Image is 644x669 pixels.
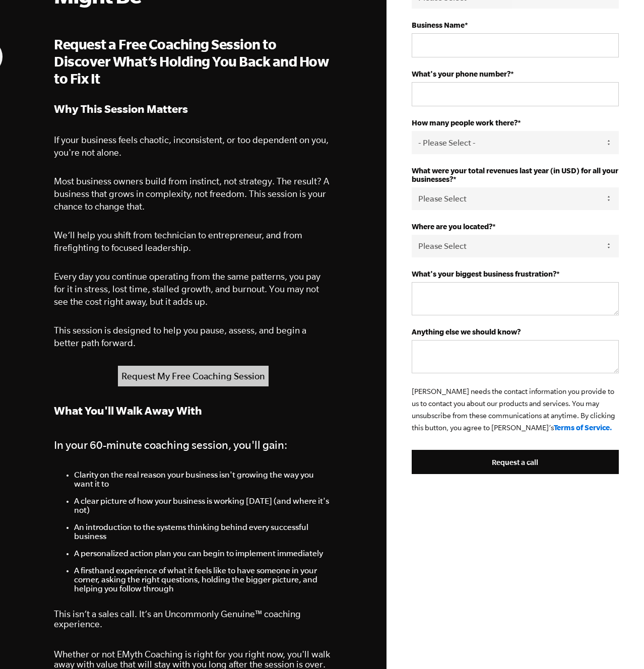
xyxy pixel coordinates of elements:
[74,566,317,593] span: A firsthand experience of what it feels like to have someone in your corner, asking the right que...
[412,270,556,278] strong: What's your biggest business frustration?
[54,176,329,212] span: Most business owners build from instinct, not strategy. The result? A business that grows in comp...
[74,496,329,514] span: A clear picture of how your business is working [DATE] (and where it's not)
[54,609,332,629] p: This isn’t a sales call. It’s an Uncommonly Genuine™ coaching experience.
[412,450,619,474] input: Request a call
[412,21,465,29] strong: Business Name
[54,102,188,115] strong: Why This Session Matters
[54,325,306,348] span: This session is designed to help you pause, assess, and begin a better path forward.
[412,327,521,336] strong: Anything else we should know?
[412,118,518,127] strong: How many people work there?
[118,366,269,386] a: Request My Free Coaching Session
[74,549,323,558] span: A personalized action plan you can begin to implement immediately
[412,222,492,231] strong: Where are you located?
[74,470,314,488] span: Clarity on the real reason your business isn't growing the way you want it to
[54,135,329,158] span: If your business feels chaotic, inconsistent, or too dependent on you, you're not alone.
[594,621,644,669] iframe: Chat Widget
[54,36,329,86] span: Request a Free Coaching Session to Discover What’s Holding You Back and How to Fix It
[54,404,202,417] strong: What You'll Walk Away With
[554,423,612,432] a: Terms of Service.
[54,271,320,307] span: Every day you continue operating from the same patterns, you pay for it in stress, lost time, sta...
[74,522,308,541] span: An introduction to the systems thinking behind every successful business
[412,70,510,78] strong: What's your phone number?
[412,385,619,434] p: [PERSON_NAME] needs the contact information you provide to us to contact you about our products a...
[412,166,618,183] strong: What were your total revenues last year (in USD) for all your businesses?
[54,230,302,253] span: We’ll help you shift from technician to entrepreneur, and from firefighting to focused leadership.
[54,436,332,454] h4: In your 60-minute coaching session, you'll gain:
